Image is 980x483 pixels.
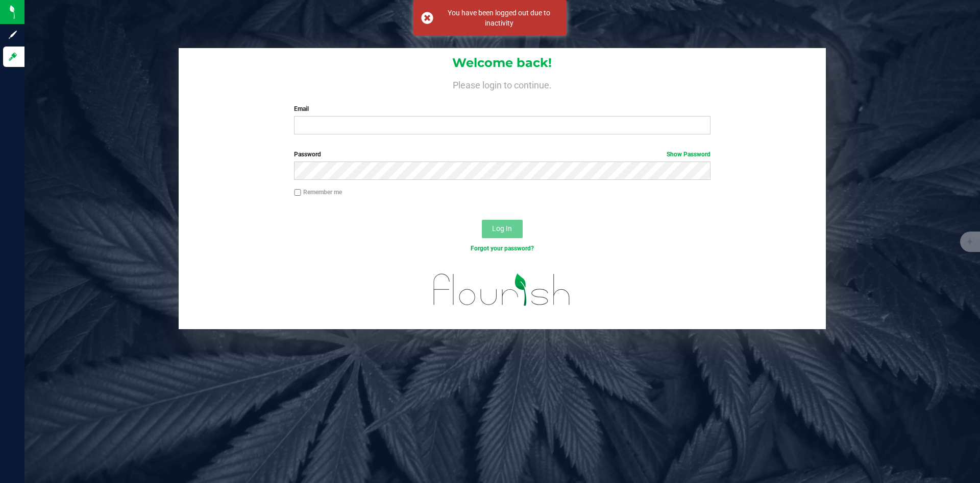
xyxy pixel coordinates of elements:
inline-svg: Sign up [8,30,18,40]
h4: Please login to continue. [179,78,826,90]
label: Remember me [294,188,342,197]
h1: Welcome back! [179,56,826,70]
inline-svg: Log in [8,52,18,62]
label: Email [294,104,710,113]
button: Log In [482,220,523,238]
span: Password [294,151,321,158]
span: Log In [492,224,512,233]
div: You have been logged out due to inactivity [439,8,559,28]
a: Forgot your password? [471,245,534,252]
a: Show Password [667,151,710,158]
input: Remember me [294,189,301,196]
img: flourish_logo.svg [421,264,583,316]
